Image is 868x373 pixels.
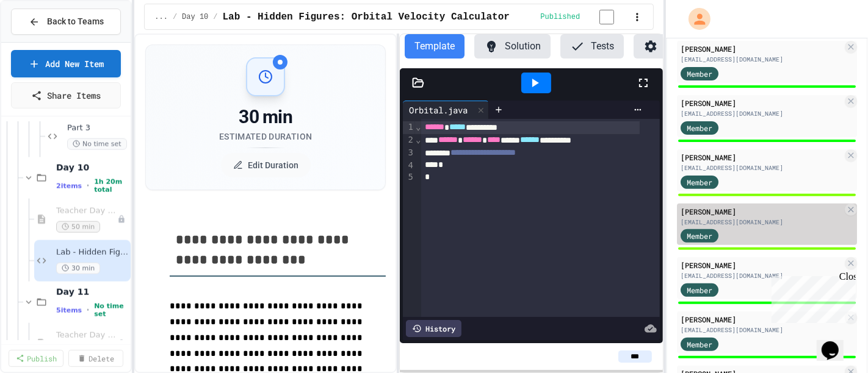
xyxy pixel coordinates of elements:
div: [EMAIL_ADDRESS][DOMAIN_NAME] [681,218,842,227]
div: Chat with us now!Close [5,5,84,77]
span: • [87,305,89,315]
button: Template [405,34,465,59]
div: My Account [676,5,714,33]
span: Day 10 [56,162,128,173]
button: Settings [634,34,709,59]
span: No time set [67,138,127,150]
span: Member [687,68,712,79]
span: Member [687,123,712,133]
div: [EMAIL_ADDRESS][DOMAIN_NAME] [681,55,842,64]
span: 5 items [56,307,82,314]
button: Edit Duration [221,153,311,177]
span: Published [540,12,580,22]
div: [EMAIL_ADDRESS][DOMAIN_NAME] [681,163,842,172]
span: Fold line [415,122,421,132]
div: [PERSON_NAME] [681,206,842,217]
div: [PERSON_NAME] [681,152,842,163]
div: [PERSON_NAME] [681,314,842,325]
span: Member [687,285,712,296]
span: / [213,12,217,22]
span: Member [687,177,712,188]
div: Orbital.java [403,104,474,116]
div: History [406,320,461,337]
span: No time set [94,302,128,318]
span: Day 11 [56,286,128,297]
div: Orbital.java [403,101,489,119]
div: Content is published and visible to students [540,9,629,24]
a: Share Items [11,82,121,108]
div: Unpublished [117,339,126,348]
span: Teacher Day Plan - Teacher Only [56,330,117,341]
div: [EMAIL_ADDRESS][DOMAIN_NAME] [681,109,842,118]
span: Day 10 [182,12,208,22]
div: [PERSON_NAME] [681,98,842,108]
span: Back to Teams [47,15,104,28]
span: 1h 20m total [94,178,128,194]
span: • [87,181,89,191]
div: 2 [403,134,415,147]
button: Solution [474,34,551,59]
div: [PERSON_NAME] [681,260,842,271]
div: [EMAIL_ADDRESS][DOMAIN_NAME] [681,271,842,280]
div: Estimated Duration [219,130,312,143]
span: Teacher Day Plan - Teacher Only [56,206,117,216]
span: 30 min [56,263,100,274]
span: Member [687,339,712,350]
div: 3 [403,147,415,160]
span: Part 3 [67,123,128,133]
span: Member [687,230,712,241]
a: Publish [9,350,63,367]
span: Fold line [415,135,421,144]
div: 4 [403,160,415,172]
div: [EMAIL_ADDRESS][DOMAIN_NAME] [681,325,842,335]
div: 1 [403,121,415,134]
iframe: chat widget [817,324,856,361]
a: Delete [68,350,123,367]
span: 2 items [56,182,82,190]
span: / [173,12,177,22]
div: Unpublished [117,215,126,224]
div: [PERSON_NAME] [681,43,842,54]
span: Lab - Hidden Figures: Orbital Velocity Calculator [56,247,128,258]
span: Lab - Hidden Figures: Orbital Velocity Calculator [223,10,510,24]
input: publish toggle [585,10,629,24]
div: 5 [403,171,415,183]
iframe: chat widget [767,271,856,323]
a: Add New Item [11,50,121,77]
span: 50 min [56,221,100,233]
button: Tests [560,34,624,59]
span: ... [154,12,168,22]
div: 30 min [219,106,312,128]
button: Back to Teams [11,9,121,35]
